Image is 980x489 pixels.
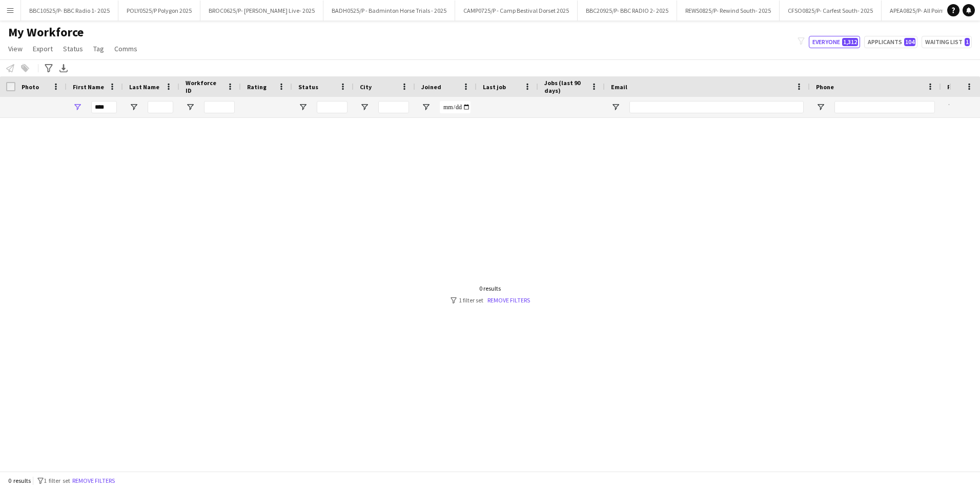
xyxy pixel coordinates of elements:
[421,103,431,112] button: Open Filter Menu
[834,101,935,113] input: Phone Filter Input
[780,1,882,21] button: CFSO0825/P- Carfest South- 2025
[947,83,968,91] span: Profile
[440,101,471,113] input: Joined Filter Input
[487,296,530,304] a: Remove filters
[323,1,455,21] button: BADH0525/P - Badminton Horse Trials - 2025
[360,83,372,91] span: City
[483,83,506,91] span: Last job
[904,38,915,46] span: 104
[247,83,267,91] span: Rating
[43,62,55,74] app-action-btn: Advanced filters
[148,101,173,113] input: Last Name Filter Input
[842,38,858,46] span: 1,312
[298,83,318,91] span: Status
[129,103,138,112] button: Open Filter Menu
[611,83,627,91] span: Email
[6,82,15,91] input: Column with Header Selection
[809,36,860,48] button: Everyone1,312
[864,36,917,48] button: Applicants104
[200,1,323,21] button: BROC0625/P- [PERSON_NAME] Live- 2025
[421,83,441,91] span: Joined
[298,103,308,112] button: Open Filter Menu
[8,44,23,53] span: View
[70,475,117,486] button: Remove filters
[29,42,57,55] a: Export
[110,42,141,55] a: Comms
[611,103,620,112] button: Open Filter Menu
[22,83,39,91] span: Photo
[317,101,348,113] input: Status Filter Input
[73,103,82,112] button: Open Filter Menu
[73,83,104,91] span: First Name
[118,1,200,21] button: POLY0525/P Polygon 2025
[922,36,972,48] button: Waiting list1
[114,44,137,53] span: Comms
[965,38,970,46] span: 1
[21,1,118,21] button: BBC10525/P- BBC Radio 1- 2025
[204,101,235,113] input: Workforce ID Filter Input
[629,101,804,113] input: Email Filter Input
[544,79,586,94] span: Jobs (last 90 days)
[451,296,530,304] div: 1 filter set
[44,477,70,484] span: 1 filter set
[57,62,70,74] app-action-btn: Export XLSX
[451,284,530,292] div: 0 results
[91,101,117,113] input: First Name Filter Input
[93,44,104,53] span: Tag
[677,1,780,21] button: REWS0825/P- Rewind South- 2025
[59,42,87,55] a: Status
[578,1,677,21] button: BBC20925/P- BBC RADIO 2- 2025
[89,42,108,55] a: Tag
[4,42,27,55] a: View
[8,25,84,40] span: My Workforce
[816,83,834,91] span: Phone
[360,103,369,112] button: Open Filter Menu
[455,1,578,21] button: CAMP0725/P - Camp Bestival Dorset 2025
[378,101,409,113] input: City Filter Input
[33,44,53,53] span: Export
[186,79,222,94] span: Workforce ID
[186,103,195,112] button: Open Filter Menu
[129,83,159,91] span: Last Name
[816,103,825,112] button: Open Filter Menu
[947,103,956,112] button: Open Filter Menu
[63,44,83,53] span: Status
